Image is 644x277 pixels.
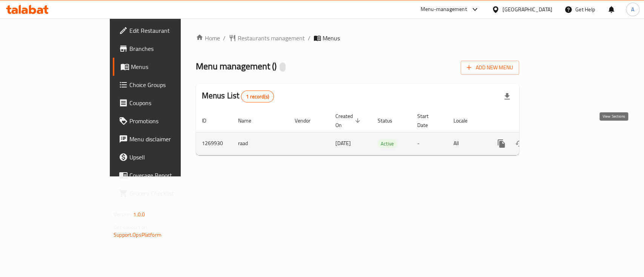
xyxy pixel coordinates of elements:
span: Menus [323,34,340,43]
h2: Menus List [202,90,274,103]
td: raad [232,132,289,155]
span: Start Date [417,112,438,130]
span: Get support on: [114,222,148,232]
span: Coverage Report [129,171,211,180]
span: Promotions [129,116,211,125]
span: Created On [335,112,363,130]
span: Version: [114,210,132,219]
a: Choice Groups [113,76,217,94]
button: more [492,135,510,153]
a: Support.OpsPlatform [114,230,161,240]
a: Upsell [113,148,217,166]
a: Branches [113,40,217,58]
a: Restaurants management [229,34,305,43]
a: Promotions [113,112,217,130]
span: Grocery Checklist [129,189,211,198]
a: Coupons [113,94,217,112]
span: A [631,5,634,14]
div: Export file [498,87,516,106]
a: Menus [113,58,217,76]
table: enhanced table [196,109,571,155]
a: Coverage Report [113,166,217,184]
span: 1 record(s) [241,93,274,100]
a: Edit Restaurant [113,21,217,40]
span: Restaurants management [238,34,305,43]
span: 1.0.0 [133,210,145,219]
li: / [223,34,226,43]
button: Change Status [510,135,529,153]
span: Choice Groups [129,80,211,89]
span: Edit Restaurant [129,26,211,35]
span: Add New Menu [467,63,513,72]
span: Branches [129,44,211,53]
td: - [411,132,447,155]
span: Vendor [295,116,320,125]
nav: breadcrumb [196,34,519,43]
span: Menu disclaimer [129,135,211,144]
span: Status [378,116,402,125]
a: Menu disclaimer [113,130,217,148]
li: / [308,34,310,43]
span: [DATE] [335,138,351,148]
a: Grocery Checklist [113,184,217,202]
span: ID [202,116,216,125]
div: Total records count [241,90,274,103]
span: Name [238,116,261,125]
td: All [447,132,486,155]
span: Coupons [129,98,211,107]
div: [GEOGRAPHIC_DATA] [503,5,552,14]
span: Active [378,139,397,148]
span: Menus [131,62,211,71]
span: Locale [453,116,477,125]
span: Upsell [129,153,211,162]
span: Menu management ( ) [196,58,277,75]
button: Add New Menu [461,61,519,75]
th: Actions [486,109,571,132]
div: Menu-management [421,5,467,14]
